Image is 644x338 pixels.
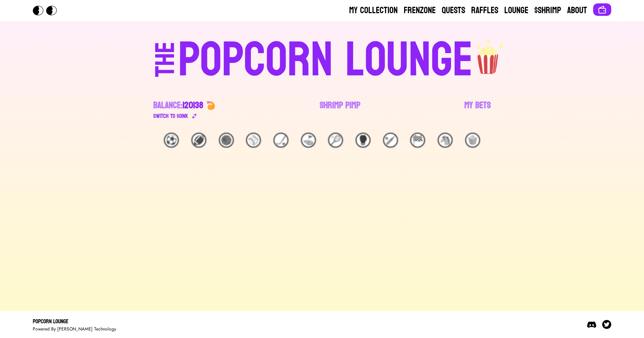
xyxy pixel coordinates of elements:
[504,5,528,17] a: Lounge
[356,133,371,148] div: 🥊
[219,133,234,148] div: 🏀
[464,99,491,121] a: My Bets
[164,133,179,148] div: ⚽️
[152,42,179,92] div: THE
[320,99,360,121] a: Shrimp Pimp
[349,5,398,17] a: My Collection
[273,133,288,148] div: 🏒
[602,320,611,329] img: Twitter
[178,36,473,84] div: POPCORN LOUNGE
[191,133,206,148] div: 🏈
[567,5,587,17] a: About
[410,133,425,148] div: 🏁
[473,33,504,75] img: popcorn
[534,5,561,17] a: $Shrimp
[301,133,316,148] div: ⛳️
[33,326,116,332] div: Powered By [PERSON_NAME] Technology
[465,133,480,148] div: 🍿
[587,320,596,329] img: Discord
[246,133,261,148] div: ⚾️
[153,99,203,112] div: Balance:
[328,133,343,148] div: 🎾
[438,133,453,148] div: 🐴
[90,33,554,84] a: THEPOPCORN LOUNGEpopcorn
[183,97,203,113] span: 120138
[442,5,465,17] a: Quests
[598,5,607,14] img: Connect wallet
[206,101,215,110] img: 🍤
[153,112,188,121] div: Switch to $ OINK
[471,5,498,17] a: Raffles
[33,6,63,15] img: Popcorn
[404,5,436,17] a: Frenzone
[33,317,116,326] div: Popcorn Lounge
[383,133,398,148] div: 🏏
